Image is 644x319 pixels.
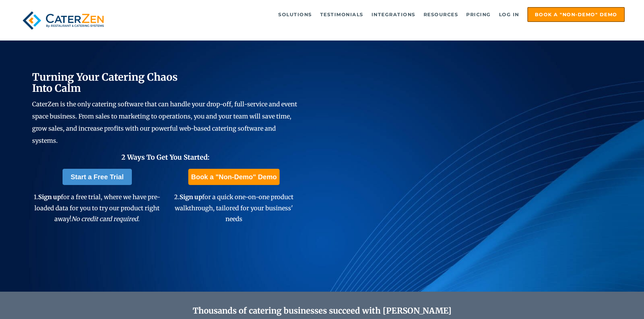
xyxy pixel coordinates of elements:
span: 2. for a quick one-on-one product walkthrough, tailored for your business' needs [174,193,293,223]
a: Log in [496,8,523,21]
a: Book a "Non-Demo" Demo [527,7,625,22]
a: Solutions [275,8,315,21]
a: Resources [420,8,462,21]
span: CaterZen is the only catering software that can handle your drop-off, full-service and event spac... [32,100,297,144]
div: Navigation Menu [123,7,625,22]
img: caterzen [19,7,107,34]
span: 1. for a free trial, where we have pre-loaded data for you to try our product right away! [34,193,160,223]
h2: Thousands of catering businesses succeed with [PERSON_NAME] [65,306,580,316]
a: Testimonials [317,8,367,21]
em: No credit card required. [71,215,140,223]
span: 2 Ways To Get You Started: [121,153,210,161]
span: Turning Your Catering Chaos Into Calm [32,71,178,95]
a: Pricing [463,8,494,21]
iframe: Help widget launcher [584,293,637,312]
a: Book a "Non-Demo" Demo [188,169,279,185]
span: Sign up [38,193,61,201]
a: Integrations [368,8,419,21]
a: Start a Free Trial [63,169,132,185]
span: Sign up [180,193,202,201]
